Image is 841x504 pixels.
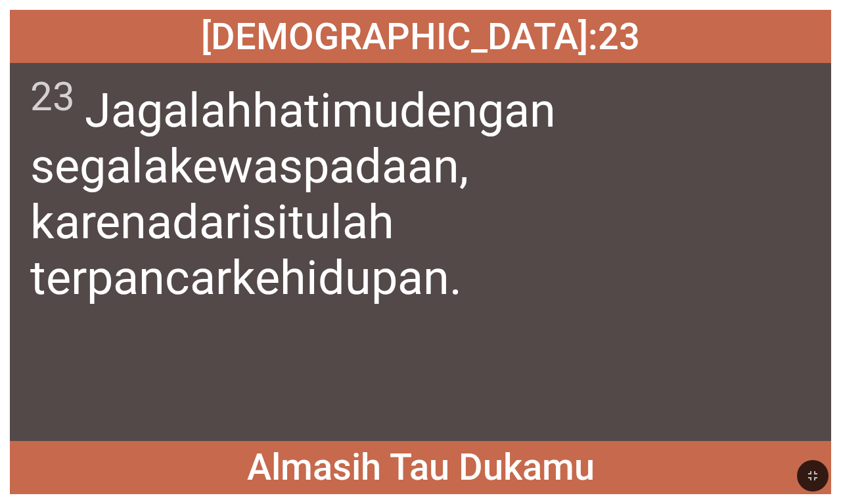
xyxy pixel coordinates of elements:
span: Jagalah [30,73,811,306]
wh8444: kehidupan [231,250,462,306]
span: [DEMOGRAPHIC_DATA]:23 [201,15,640,58]
wh3588: dari [30,194,462,306]
wh4480: situlah terpancar [30,194,462,306]
wh5341: hatimu [30,83,556,306]
wh3605: kewaspadaan [30,138,468,306]
wh3820: dengan segala [30,83,556,306]
sup: 23 [30,73,75,120]
span: Almasih Tau Dukamu [247,446,595,489]
wh4929: , karena [30,138,468,306]
wh2416: . [449,250,462,306]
